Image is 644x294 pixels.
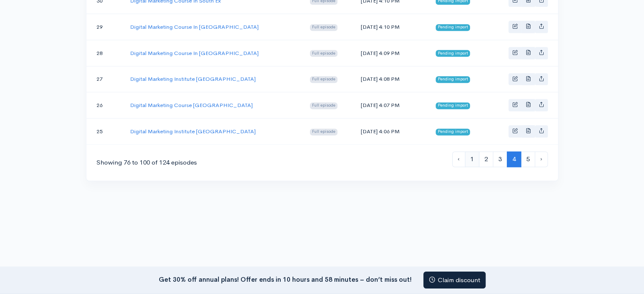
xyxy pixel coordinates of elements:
[509,21,548,33] div: Basic example
[130,23,259,30] a: Digital Marketing Course In [GEOGRAPHIC_DATA]
[436,102,470,109] span: Pending import
[354,14,429,40] td: [DATE] 4:10 PM
[354,40,429,66] td: [DATE] 4:09 PM
[130,128,256,135] a: Digital Marketing Institute [GEOGRAPHIC_DATA]
[86,118,124,144] td: 25
[310,76,337,83] span: Full episode
[354,92,429,118] td: [DATE] 4:07 PM
[507,151,521,167] span: 4
[86,66,124,92] td: 27
[310,50,337,57] span: Full episode
[354,66,429,92] td: [DATE] 4:08 PM
[310,24,337,31] span: Full episode
[97,158,197,168] div: Showing 76 to 100 of 124 episodes
[436,129,470,135] span: Pending import
[509,125,548,137] div: Basic example
[86,40,124,66] td: 28
[130,49,259,57] a: Digital Marketing Course In [GEOGRAPHIC_DATA]
[310,129,337,135] span: Full episode
[521,151,535,167] a: 5
[509,47,548,59] div: Basic example
[535,151,548,167] a: Next »
[493,151,507,167] a: 3
[130,102,253,109] a: Digital Marketing Course [GEOGRAPHIC_DATA]
[159,275,412,283] strong: Get 30% off annual plans! Offer ends in 10 hours and 58 minutes – don’t miss out!
[86,92,124,118] td: 26
[86,14,124,40] td: 29
[452,151,465,167] a: « Previous
[509,99,548,111] div: Basic example
[436,76,470,83] span: Pending import
[354,118,429,144] td: [DATE] 4:06 PM
[130,75,256,82] a: Digital Marketing Institute [GEOGRAPHIC_DATA]
[509,73,548,85] div: Basic example
[436,24,470,31] span: Pending import
[479,151,493,167] a: 2
[436,50,470,57] span: Pending import
[423,272,486,289] a: Claim discount
[310,102,337,109] span: Full episode
[465,151,479,167] a: 1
